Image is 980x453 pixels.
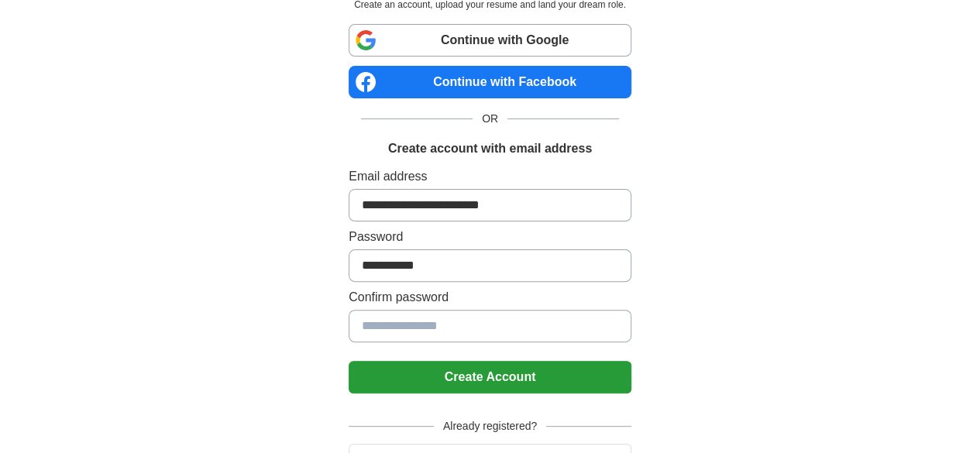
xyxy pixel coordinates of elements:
[349,288,631,307] label: Confirm password
[349,361,631,393] button: Create Account
[349,66,631,98] a: Continue with Facebook
[349,24,631,57] a: Continue with Google
[349,167,631,186] label: Email address
[473,111,507,127] span: OR
[434,418,546,434] span: Already registered?
[349,228,631,246] label: Password
[388,139,592,158] h1: Create account with email address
